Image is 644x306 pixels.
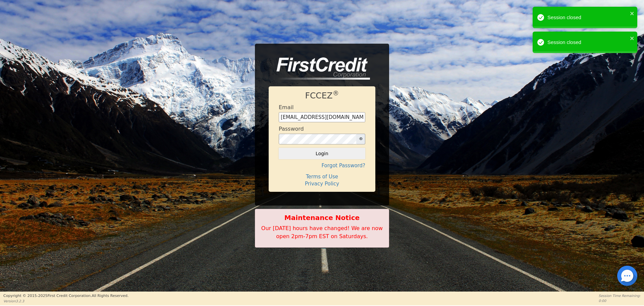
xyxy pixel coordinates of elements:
button: close [630,34,635,42]
sup: ® [333,90,339,97]
p: Version 3.2.3 [3,299,128,304]
h4: Password [279,126,304,132]
button: Login [279,148,365,159]
p: Session Time Remaining: [599,293,641,298]
div: Session closed [547,14,628,21]
input: password [279,134,357,144]
div: Session closed [547,39,628,46]
input: Enter email [279,112,365,122]
h4: Terms of Use [279,174,365,180]
h4: Privacy Policy [279,181,365,187]
h4: Forgot Password? [279,163,365,169]
p: 0:00 [599,298,641,303]
button: close [630,9,635,17]
h1: FCCEZ [279,91,365,101]
b: Maintenance Notice [259,213,385,223]
span: All Rights Reserved. [92,294,128,298]
span: Our [DATE] hours have changed! We are now open 2pm-7pm EST on Saturdays. [261,225,383,239]
p: Copyright © 2015- 2025 First Credit Corporation. [3,293,128,299]
h4: Email [279,104,293,111]
img: logo-CMu_cnol.png [269,57,370,80]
